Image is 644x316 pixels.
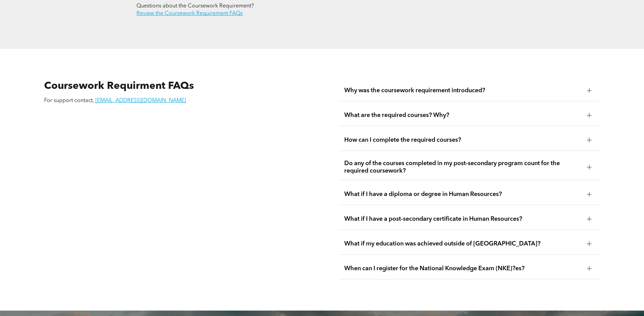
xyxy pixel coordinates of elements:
span: What if I have a post-secondary certificate in Human Resources? [344,215,582,223]
span: For support contact, [44,98,94,103]
a: [EMAIL_ADDRESS][DOMAIN_NAME] [95,98,186,103]
span: Coursework Requirment FAQs [44,81,194,91]
span: What are the required courses? Why? [344,112,582,119]
span: Questions about the Coursework Requirement? [136,3,254,9]
span: Do any of the courses completed in my post-secondary program count for the required coursework? [344,160,582,175]
span: What if I have a diploma or degree in Human Resources? [344,191,582,198]
span: When can I register for the National Knowledge Exam (NKE)?es? [344,265,582,272]
span: What if my education was achieved outside of [GEOGRAPHIC_DATA]? [344,240,582,248]
span: Why was the coursework requirement introduced? [344,87,582,94]
span: How can I complete the required courses? [344,136,582,144]
a: Review the Coursework Requirement FAQs [136,11,243,16]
